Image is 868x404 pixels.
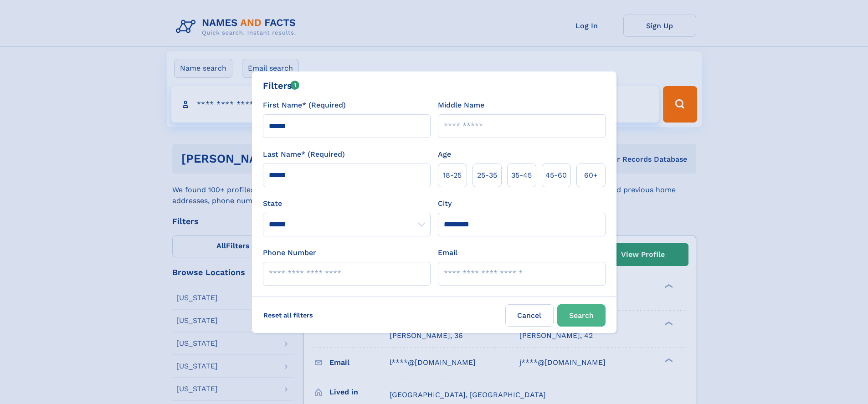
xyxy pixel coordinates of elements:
[263,198,431,209] label: State
[584,170,598,181] span: 60+
[438,100,484,111] label: Middle Name
[263,100,346,111] label: First Name* (Required)
[545,170,567,181] span: 45‑60
[263,247,316,258] label: Phone Number
[557,304,606,327] button: Search
[263,149,345,160] label: Last Name* (Required)
[443,170,462,181] span: 18‑25
[263,79,300,92] div: Filters
[477,170,497,181] span: 25‑35
[438,247,457,258] label: Email
[438,198,452,209] label: City
[511,170,532,181] span: 35‑45
[257,304,319,326] label: Reset all filters
[438,149,451,160] label: Age
[505,304,554,327] label: Cancel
